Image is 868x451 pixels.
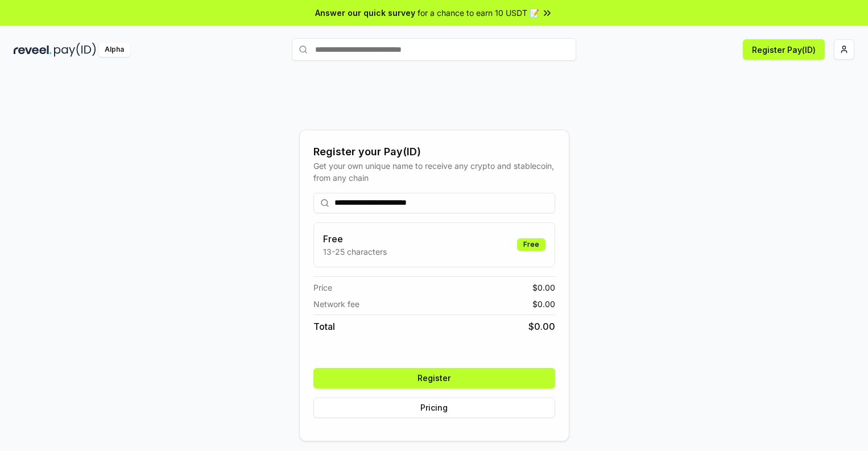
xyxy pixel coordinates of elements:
[532,298,555,310] span: $ 0.00
[54,43,96,57] img: pay_id
[313,282,332,293] span: Price
[517,238,545,251] div: Free
[418,7,539,19] span: for a chance to earn 10 USDT 📝
[313,144,555,160] div: Register your Pay(ID)
[313,298,359,310] span: Network fee
[315,7,415,19] span: Answer our quick survey
[313,398,555,418] button: Pricing
[14,43,52,57] img: reveel_dark
[313,160,555,184] div: Get your own unique name to receive any crypto and stablecoin, from any chain
[532,282,555,293] span: $ 0.00
[98,43,130,57] div: Alpha
[743,39,825,60] button: Register Pay(ID)
[313,368,555,388] button: Register
[528,320,555,333] span: $ 0.00
[323,246,387,258] p: 13-25 characters
[323,232,387,246] h3: Free
[313,320,335,333] span: Total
